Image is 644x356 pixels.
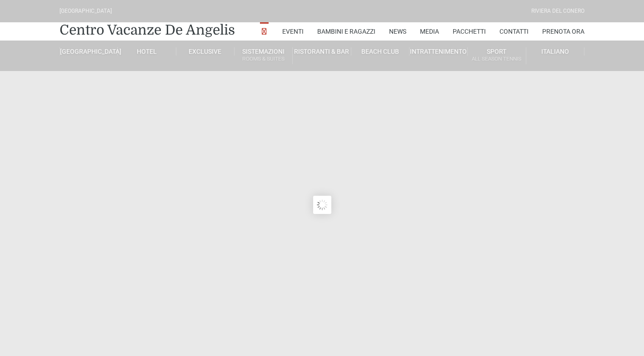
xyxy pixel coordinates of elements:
a: News [389,22,406,41]
a: Beach Club [351,47,409,56]
a: Contatti [499,22,529,41]
a: Pacchetti [453,22,486,41]
a: Ristoranti & Bar [293,47,351,56]
a: SistemazioniRooms & Suites [235,47,293,64]
a: SportAll Season Tennis [468,47,526,64]
a: Hotel [118,47,176,56]
span: Italiano [541,48,569,55]
a: Prenota Ora [542,22,584,41]
div: Riviera Del Conero [531,7,584,15]
a: Italiano [526,47,584,56]
div: [GEOGRAPHIC_DATA] [60,7,112,15]
a: Eventi [282,22,304,41]
a: Exclusive [176,47,235,56]
a: Intrattenimento [409,47,468,56]
a: [GEOGRAPHIC_DATA] [60,47,118,56]
a: Bambini e Ragazzi [317,22,375,41]
a: Media [420,22,439,41]
small: All Season Tennis [468,55,525,63]
a: Centro Vacanze De Angelis [60,21,235,39]
small: Rooms & Suites [235,55,292,63]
